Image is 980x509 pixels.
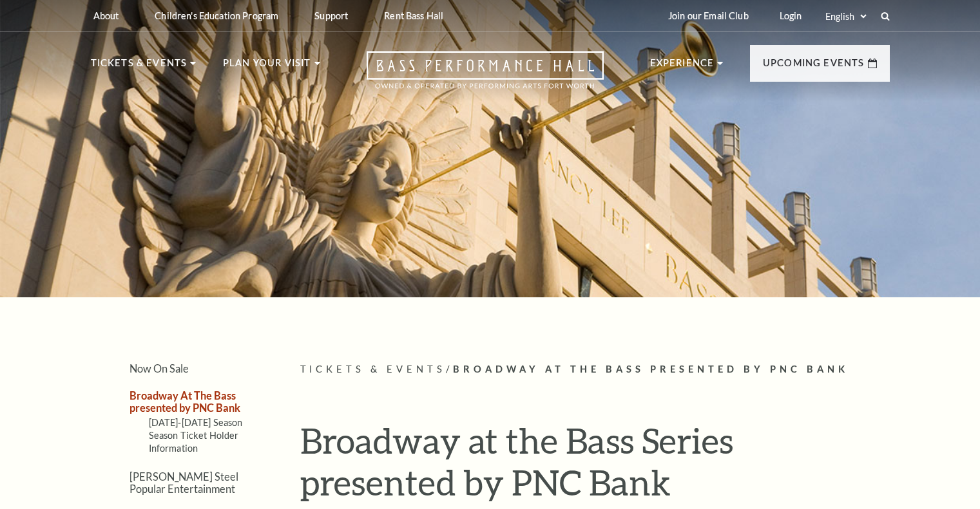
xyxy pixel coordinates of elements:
[300,364,447,375] span: Tickets & Events
[155,10,278,21] p: Children's Education Program
[763,55,865,79] p: Upcoming Events
[91,55,187,79] p: Tickets & Events
[223,55,311,79] p: Plan Your Visit
[130,362,189,375] a: Now On Sale
[149,430,239,454] a: Season Ticket Holder Information
[93,10,119,21] p: About
[300,362,890,378] p: /
[650,55,715,79] p: Experience
[384,10,443,21] p: Rent Bass Hall
[149,417,243,428] a: [DATE]-[DATE] Season
[453,364,849,375] span: Broadway At The Bass presented by PNC Bank
[314,10,348,21] p: Support
[130,470,238,495] a: [PERSON_NAME] Steel Popular Entertainment
[130,389,240,414] a: Broadway At The Bass presented by PNC Bank
[823,10,869,23] select: Select:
